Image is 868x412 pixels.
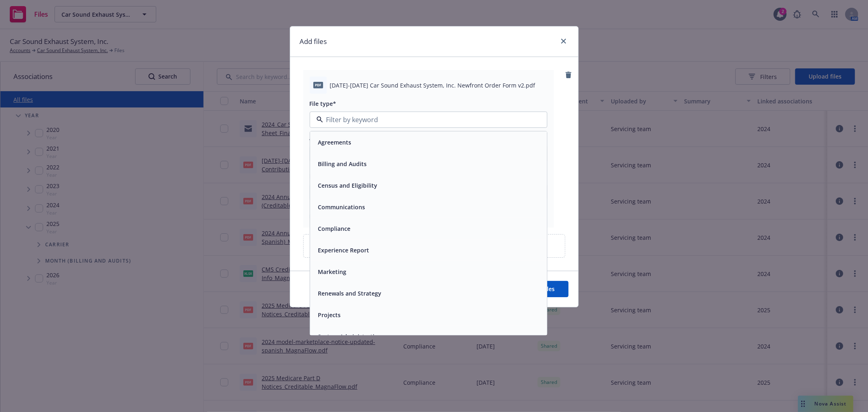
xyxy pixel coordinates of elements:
span: [DATE]-[DATE] Car Sound Exhaust System, Inc. Newfront Order Form v2.pdf [330,81,536,90]
span: File type* [310,100,337,107]
button: Communications [318,203,365,211]
a: remove [564,70,573,80]
button: Compliance [318,224,351,233]
button: Agreements [318,138,352,147]
a: close [559,36,568,46]
button: System Administration [318,332,382,341]
button: Billing and Audits [318,160,367,168]
span: pdf [313,82,323,88]
button: Renewals and Strategy [318,289,382,298]
button: Marketing [318,267,347,276]
button: Projects [318,311,341,319]
input: Filter by keyword [323,115,531,125]
button: Experience Report [318,246,370,254]
div: Upload new files [303,234,565,258]
h1: Add files [300,36,327,47]
button: Census and Eligibility [318,181,378,190]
